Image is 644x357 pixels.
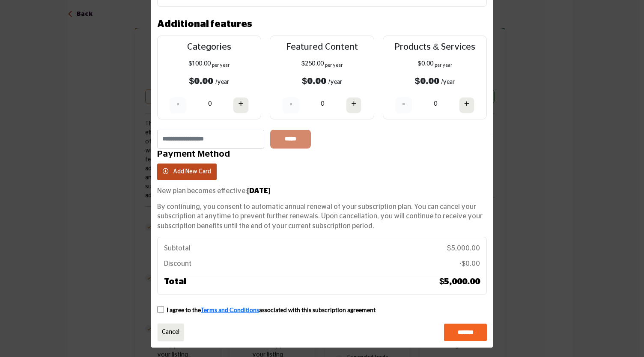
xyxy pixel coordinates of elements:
b: $0.00 [302,77,326,86]
b: $0.00 [415,77,439,86]
sub: per year [325,63,343,68]
p: -$0.00 [459,259,480,268]
h4: + [238,98,243,109]
span: $250.00 [301,61,324,67]
h3: Additional features [157,17,252,31]
h5: Total [164,275,186,288]
button: + [346,97,361,113]
p: $5,000.00 [447,244,480,253]
p: Subtotal [164,244,191,253]
span: $0.00 [418,61,433,67]
h5: $5,000.00 [439,275,480,288]
h4: Payment Method [157,149,487,159]
span: /year [215,79,229,85]
b: $0.00 [189,77,214,86]
sub: per year [212,63,230,68]
p: Categories [165,40,253,54]
p: Featured Content [278,40,366,54]
p: 0 [321,100,324,109]
span: /year [441,79,455,85]
a: Terms and Conditions [201,306,259,313]
h4: + [351,98,356,109]
span: /year [328,79,342,85]
p: 0 [208,100,212,109]
p: I agree to the associated with this subscription agreement [167,306,376,314]
p: By continuing, you consent to automatic annual renewal of your subscription plan. You can cancel ... [157,202,487,231]
p: 0 [434,100,437,109]
span: Add New Card [173,169,211,175]
p: New plan becomes effective: [157,186,487,196]
sub: per year [435,63,452,68]
span: $100.00 [188,61,211,67]
h4: + [464,98,469,109]
a: Close [157,323,184,342]
p: Discount [164,259,191,268]
p: Products & Services [391,40,479,54]
button: + [233,97,248,113]
strong: [DATE] [247,187,271,194]
button: Add New Card [157,164,217,180]
button: + [459,97,474,113]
